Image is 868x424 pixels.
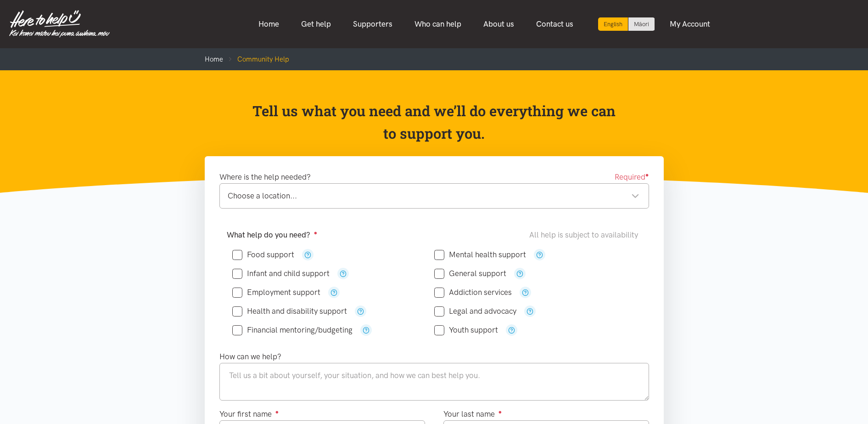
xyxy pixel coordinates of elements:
div: Choose a location... [228,190,639,202]
a: Supporters [342,14,403,34]
li: Community Help [223,54,289,65]
label: Your last name [443,408,502,420]
label: Addiction services [434,288,512,296]
label: Where is the help needed? [219,171,311,183]
a: Contact us [525,14,584,34]
sup: ● [314,229,318,236]
label: What help do you need? [227,229,318,241]
sup: ● [645,171,649,178]
sup: ● [275,408,279,415]
label: Food support [232,251,294,259]
p: Tell us what you need and we’ll do everything we can to support you. [252,100,616,145]
img: Home [9,10,110,38]
sup: ● [498,408,502,415]
a: Home [247,14,290,34]
div: Language toggle [598,17,655,31]
a: Home [205,55,223,63]
label: General support [434,270,506,277]
span: Required [615,171,649,183]
label: Financial mentoring/budgeting [232,326,353,334]
label: Health and disability support [232,307,347,315]
label: How can we help? [219,351,281,363]
a: My Account [659,14,721,34]
a: Who can help [403,14,472,34]
label: Your first name [219,408,279,420]
label: Infant and child support [232,270,330,277]
label: Employment support [232,288,320,296]
label: Mental health support [434,251,526,259]
div: Current language [598,17,628,31]
a: About us [472,14,525,34]
a: Switch to Te Reo Māori [628,17,655,31]
div: All help is subject to availability [529,229,642,241]
label: Legal and advocacy [434,307,516,315]
label: Youth support [434,326,498,334]
a: Get help [290,14,342,34]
